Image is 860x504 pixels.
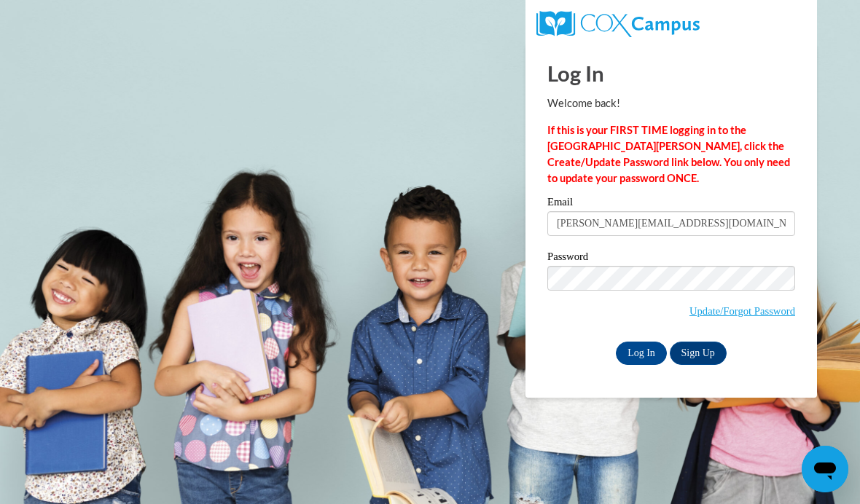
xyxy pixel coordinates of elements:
[616,342,667,365] input: Log In
[547,197,795,211] label: Email
[547,251,795,266] label: Password
[547,58,795,88] h1: Log In
[670,342,727,365] a: Sign Up
[547,124,790,184] strong: If this is your FIRST TIME logging in to the [GEOGRAPHIC_DATA][PERSON_NAME], click the Create/Upd...
[536,11,700,37] img: COX Campus
[689,305,795,317] a: Update/Forgot Password
[547,95,795,111] p: Welcome back!
[802,446,848,492] iframe: Botón para iniciar la ventana de mensajería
